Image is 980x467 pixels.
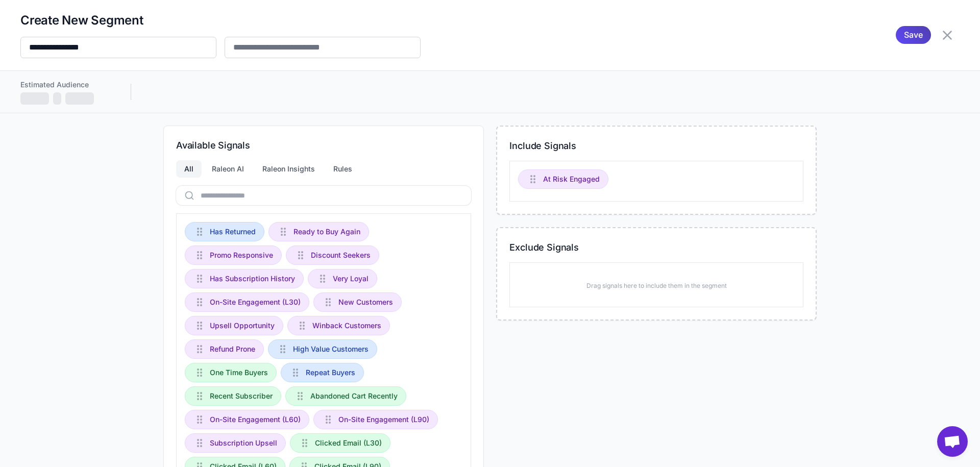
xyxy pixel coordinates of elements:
span: Winback Customers [312,320,381,331]
div: Raleon Insights [254,160,323,178]
span: New Customers [338,297,393,308]
span: Clicked Email (L30) [315,437,382,449]
div: Estimated Audience [20,79,110,90]
h3: Include Signals [509,139,803,153]
span: At Risk Engaged [543,174,600,185]
span: Has Returned [210,226,256,237]
div: All [176,160,202,178]
h2: Create New Segment [20,12,421,29]
h3: Available Signals [176,138,471,152]
span: Discount Seekers [311,250,371,261]
div: Rules [325,160,360,178]
div: Raleon AI [204,160,252,178]
span: Recent Subscriber [210,390,273,402]
span: High Value Customers [293,343,369,355]
h3: Exclude Signals [509,240,803,254]
span: Subscription Upsell [210,437,277,449]
span: Upsell Opportunity [210,320,275,331]
span: Repeat Buyers [306,367,355,378]
span: Promo Responsive [210,250,273,261]
span: Has Subscription History [210,273,295,284]
span: On-Site Engagement (L60) [210,414,301,425]
span: Ready to Buy Again [293,226,360,237]
span: On-Site Engagement (L30) [210,297,301,308]
span: Very Loyal [333,273,369,284]
span: One Time Buyers [210,367,268,378]
p: Drag signals here to include them in the segment [586,281,727,290]
span: On-Site Engagement (L90) [338,414,429,425]
span: Save [904,26,923,44]
span: Refund Prone [210,343,255,355]
span: Abandoned Cart Recently [310,390,398,402]
div: Open chat [937,426,968,457]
